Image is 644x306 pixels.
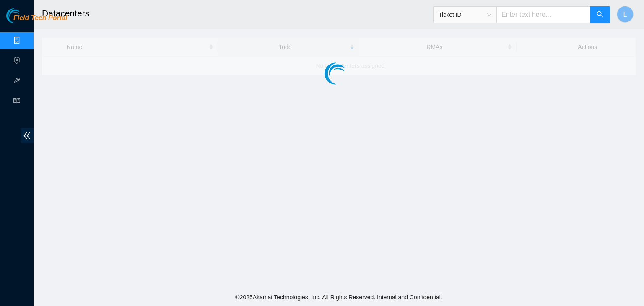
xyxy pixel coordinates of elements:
[617,6,634,23] button: L
[496,6,590,23] input: Enter text here...
[6,8,42,23] img: Akamai Technologies
[13,14,67,22] span: Field Tech Portal
[439,8,491,21] span: Ticket ID
[21,128,34,143] span: double-left
[597,11,603,19] span: search
[6,15,67,26] a: Akamai TechnologiesField Tech Portal
[590,6,610,23] button: search
[13,93,20,110] span: read
[623,9,627,20] span: L
[34,288,644,306] footer: © 2025 Akamai Technologies, Inc. All Rights Reserved. Internal and Confidential.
